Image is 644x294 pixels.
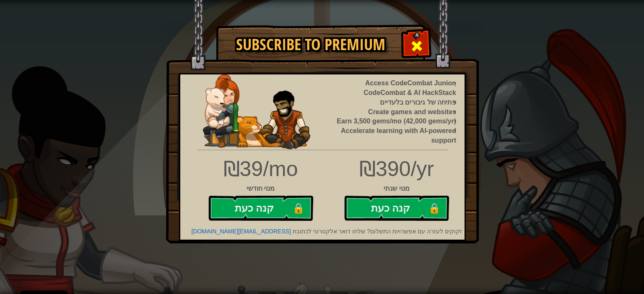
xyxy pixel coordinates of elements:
[333,126,456,146] li: Accelerate learning with AI-powered support
[333,107,456,117] li: Create games and websites
[203,74,310,149] img: anya-and-nando-pet.webp
[333,98,456,107] li: פתיחה של גיבורים בלעדיים
[293,228,462,235] span: זקוקים לעזרה עם אפשרויות התשלום? שלחו דואר אלקטרוני לכתובת
[174,154,471,184] div: ₪390/yr
[208,196,313,221] button: קנה כעת🔒
[191,228,291,235] a: [EMAIL_ADDRESS][DOMAIN_NAME]
[205,154,316,184] div: ₪39/mo
[333,117,456,126] li: Earn 3,500 gems/mo (42,000 gems/yr)
[333,79,456,98] li: Access CodeCombat Junior, CodeCombat & AI HackStack
[174,184,471,194] div: מנוי שנתי
[205,184,316,194] div: מנוי חודשי
[225,36,397,54] h1: Subscribe to Premium
[344,196,449,221] button: קנה כעת🔒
